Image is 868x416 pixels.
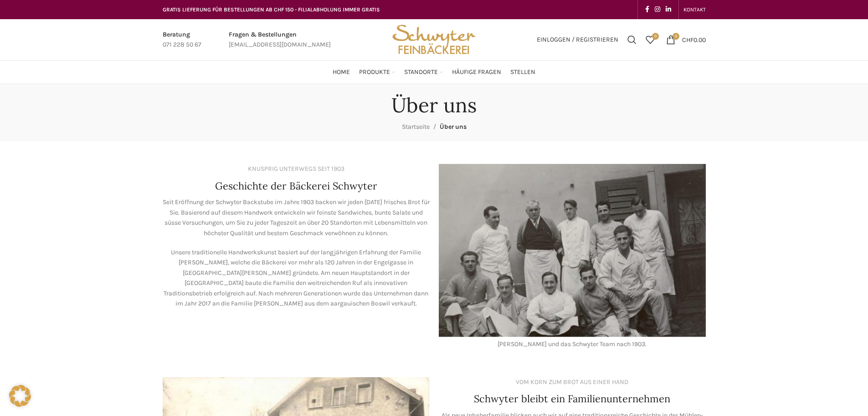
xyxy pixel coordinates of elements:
[673,33,679,40] span: 0
[389,19,478,60] img: Bäckerei Schwyter
[391,93,477,117] h1: Über uns
[163,30,201,50] a: Infobox link
[215,179,377,193] h4: Geschichte der Bäckerei Schwyter
[663,3,674,16] a: Linkedin social link
[510,68,535,77] span: Stellen
[683,6,706,13] span: KONTAKT
[248,164,344,174] div: KNUSPRIG UNTERWEGS SEIT 1903
[641,31,659,49] a: 0
[510,63,535,81] a: Stellen
[440,123,467,131] span: Über uns
[516,377,628,387] div: VOM KORN ZUM BROT AUS EINER HAND
[682,36,693,43] span: CHF
[642,3,652,16] a: Facebook social link
[679,0,710,19] div: Secondary navigation
[158,63,710,81] div: Main navigation
[439,339,706,349] div: [PERSON_NAME] und das Schwyter Team nach 1903.
[389,35,478,43] a: Site logo
[474,392,670,406] h4: Schwyter bleibt ein Familienunternehmen
[333,68,350,77] span: Home
[652,3,663,16] a: Instagram social link
[537,37,618,43] span: Einloggen / Registrieren
[404,63,443,81] a: Standorte
[452,68,501,77] span: Häufige Fragen
[163,247,430,309] p: Unsere traditionelle Handwerkskunst basiert auf der langjährigen Erfahrung der Familie [PERSON_NA...
[359,63,395,81] a: Produkte
[402,123,430,131] a: Startseite
[532,31,623,49] a: Einloggen / Registrieren
[333,63,350,81] a: Home
[683,0,706,19] a: KONTAKT
[682,36,706,43] bdi: 0.00
[662,31,710,49] a: 0 CHF0.00
[452,63,501,81] a: Häufige Fragen
[652,33,659,40] span: 0
[404,68,438,77] span: Standorte
[641,31,659,49] div: Meine Wunschliste
[229,30,331,50] a: Infobox link
[623,31,641,49] a: Suchen
[359,68,390,77] span: Produkte
[163,6,380,13] span: GRATIS LIEFERUNG FÜR BESTELLUNGEN AB CHF 150 - FILIALABHOLUNG IMMER GRATIS
[163,197,430,238] p: Seit Eröffnung der Schwyter Backstube im Jahre 1903 backen wir jeden [DATE] frisches Brot für Sie...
